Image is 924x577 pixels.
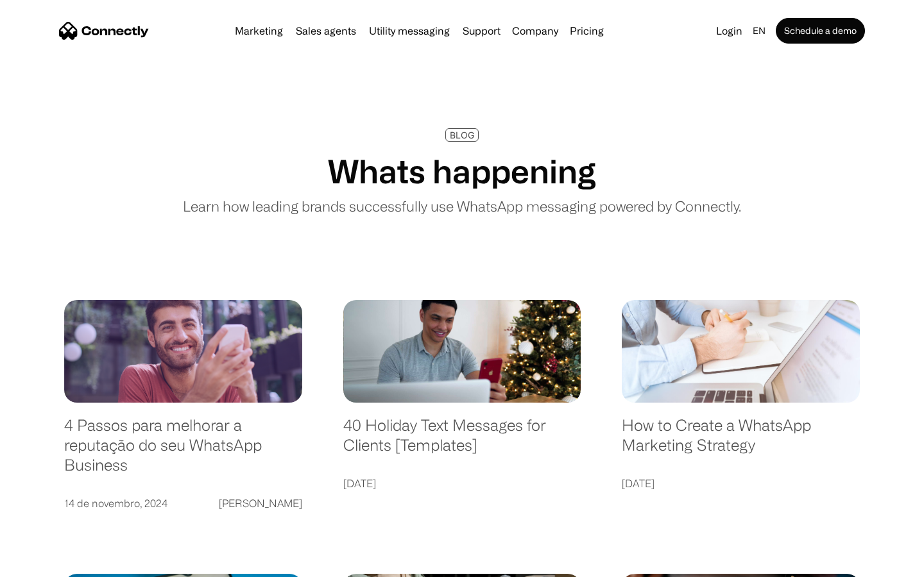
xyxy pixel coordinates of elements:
div: [PERSON_NAME] [219,494,302,512]
ul: Language list [26,555,77,573]
a: How to Create a WhatsApp Marketing Strategy [622,415,860,467]
a: Utility messaging [364,26,455,36]
a: Login [711,22,748,40]
a: Pricing [565,26,609,36]
a: Marketing [230,26,288,36]
div: en [753,22,766,40]
h1: Whats happening [328,152,596,190]
a: Support [458,26,506,36]
a: 40 Holiday Text Messages for Clients [Templates] [343,415,581,467]
a: Schedule a demo [776,18,865,44]
div: [DATE] [343,474,376,492]
a: Sales agents [291,26,361,36]
div: 14 de novembro, 2024 [64,494,167,512]
div: Company [512,22,558,40]
a: 4 Passos para melhorar a reputação do seu WhatsApp Business [64,415,302,487]
div: BLOG [450,130,474,140]
div: [DATE] [622,474,654,492]
aside: Language selected: English [13,555,77,573]
p: Learn how leading brands successfully use WhatsApp messaging powered by Connectly. [183,196,741,217]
